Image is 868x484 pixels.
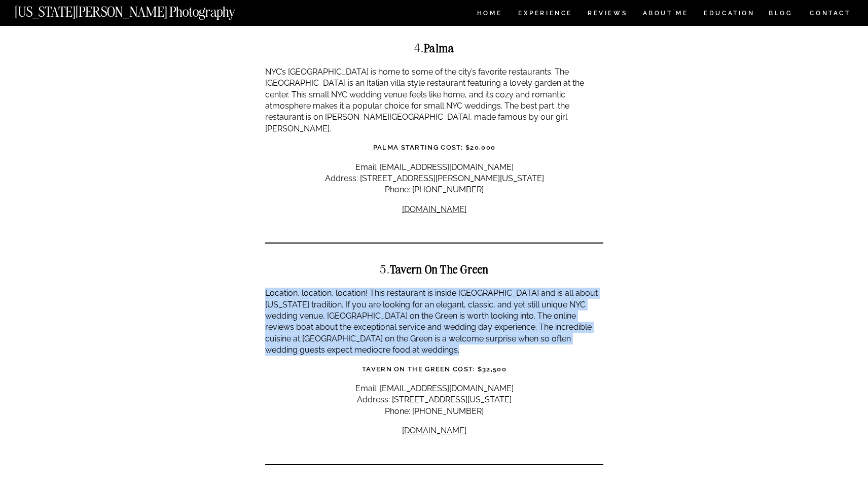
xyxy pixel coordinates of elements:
[769,10,793,19] a: BLOG
[265,162,603,196] p: Email: [EMAIL_ADDRESS][DOMAIN_NAME] Address: [STREET_ADDRESS][PERSON_NAME][US_STATE] Phone: [PHON...
[588,10,626,19] a: REVIEWS
[265,288,603,356] p: Location, location, location! This restaurant is inside [GEOGRAPHIC_DATA] and is all about [US_ST...
[373,144,495,151] strong: Palma Starting Cost: $20,000
[15,5,269,14] a: [US_STATE][PERSON_NAME] Photography
[475,10,504,19] a: HOME
[265,383,603,417] p: Email: [EMAIL_ADDRESS][DOMAIN_NAME] Address: [STREET_ADDRESS][US_STATE] Phone: [PHONE_NUMBER]
[402,426,466,435] a: [DOMAIN_NAME]
[265,42,603,54] h2: 4.
[703,10,756,19] a: EDUCATION
[642,10,689,19] a: ABOUT ME
[265,66,603,134] p: NYC’s [GEOGRAPHIC_DATA] is home to some of the city’s favorite restaurants. The [GEOGRAPHIC_DATA]...
[362,365,507,373] strong: Tavern on the Green Cost: $32,500
[518,10,571,19] a: Experience
[809,8,851,19] a: CONTACT
[402,204,466,214] a: [DOMAIN_NAME]
[424,41,454,55] strong: Palma
[265,263,603,275] h2: 5.
[390,262,489,276] strong: Tavern on the Green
